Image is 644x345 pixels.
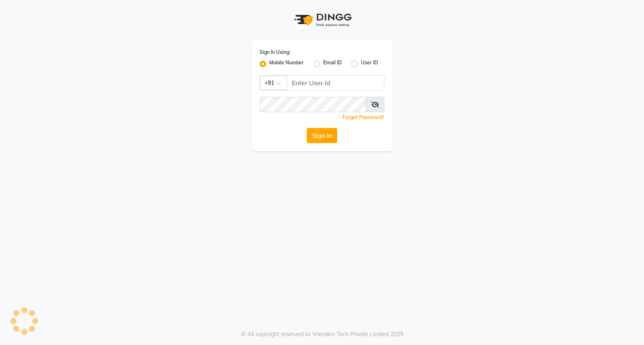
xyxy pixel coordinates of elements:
label: Email ID [323,59,342,69]
img: logo1.svg [290,8,354,32]
button: Sign In [307,128,337,143]
label: Mobile Number [269,59,304,69]
label: Sign In Using: [260,49,290,56]
input: Username [287,75,384,90]
a: Forgot Password? [343,114,384,120]
label: User ID [361,59,378,69]
input: Username [260,97,366,112]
